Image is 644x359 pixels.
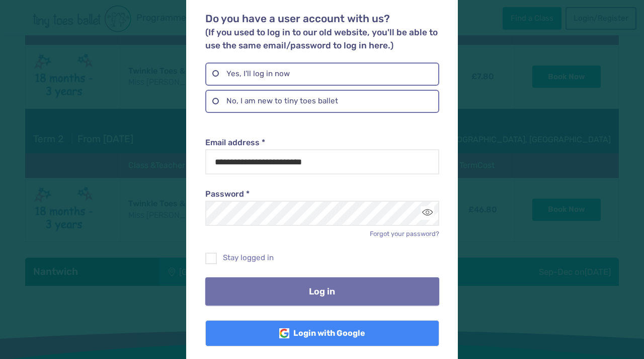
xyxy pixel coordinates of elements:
label: No, I am new to tiny toes ballet [205,90,439,113]
a: Forgot your password? [370,230,439,237]
button: Log in [205,277,439,306]
label: Password * [205,189,439,200]
img: Google Logo [279,328,289,338]
button: Toggle password visibility [421,206,434,220]
label: Yes, I'll log in now [205,63,439,86]
h2: Do you have a user account with us? [205,13,439,52]
a: Login with Google [205,320,439,346]
small: (If you used to log in to our old website, you'll be able to use the same email/password to log i... [205,27,438,50]
label: Email address * [205,137,439,148]
label: Stay logged in [205,253,439,263]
